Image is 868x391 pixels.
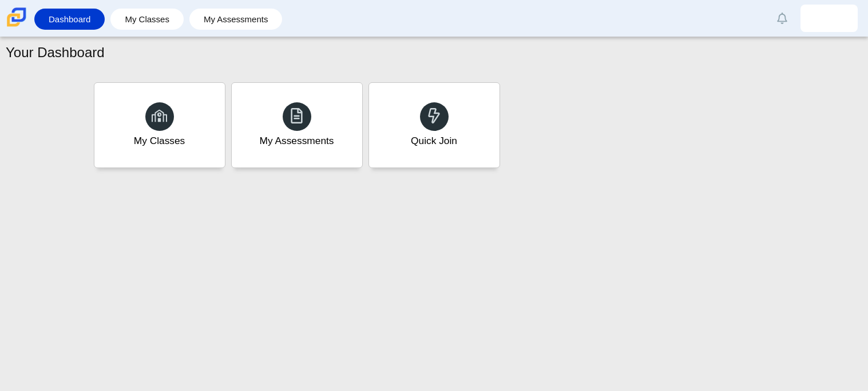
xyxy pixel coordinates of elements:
div: My Assessments [260,134,334,148]
img: michael.fermaintva.2jc7PQ [820,9,838,27]
img: Carmen School of Science & Technology [5,5,29,29]
div: My Classes [134,134,185,148]
div: Quick Join [411,134,457,148]
a: Alerts [770,6,795,31]
a: Carmen School of Science & Technology [5,21,29,31]
a: My Classes [94,82,225,168]
a: Dashboard [40,9,99,30]
a: michael.fermaintva.2jc7PQ [800,5,858,32]
a: My Assessments [231,82,363,168]
a: My Assessments [195,9,277,30]
a: Quick Join [368,82,500,168]
h1: Your Dashboard [6,43,105,62]
a: My Classes [116,9,178,30]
